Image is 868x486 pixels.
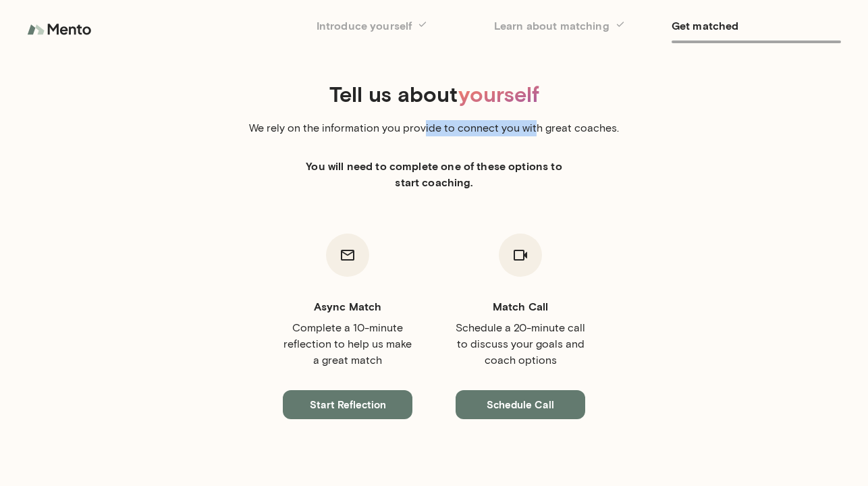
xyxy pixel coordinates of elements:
[317,16,486,35] h6: Introduce yourself
[458,80,539,107] span: yourself
[456,298,585,315] h6: Match Call
[27,16,94,43] img: logo
[283,298,412,315] h6: Async Match
[494,16,663,35] h6: Learn about matching
[283,390,412,418] button: Start Reflection
[245,120,623,136] p: We rely on the information you provide to connect you with great coaches.
[672,16,841,35] h6: Get matched
[40,81,828,107] h4: Tell us about
[456,320,585,369] p: Schedule a 20-minute call to discuss your goals and coach options
[456,390,585,418] button: Schedule Call
[283,320,412,369] p: Complete a 10-minute reflection to help us make a great match
[299,158,569,190] h6: You will need to complete one of these options to start coaching.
